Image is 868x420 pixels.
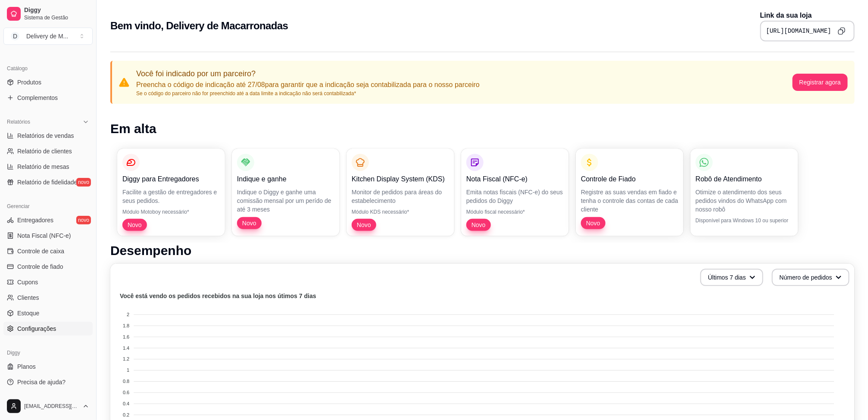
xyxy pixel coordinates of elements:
p: Se o código do parceiro não for preenchido até a data limite a indicação não será contabilizada* [136,90,480,97]
button: Controle de FiadoRegistre as suas vendas em fiado e tenha o controle das contas de cada clienteNovo [576,149,684,236]
a: Controle de fiado [3,260,93,274]
a: Cupons [3,275,93,289]
button: Robô de AtendimentoOtimize o atendimento dos seus pedidos vindos do WhatsApp com nosso robôDispon... [690,149,798,236]
span: Diggy [24,6,89,14]
div: Gerenciar [3,199,93,213]
span: Configurações [17,324,56,333]
button: Últimos 7 dias [700,269,763,286]
span: Relatório de mesas [17,162,69,171]
span: Planos [17,362,36,371]
div: Catálogo [3,62,93,75]
button: Registrar agora [793,74,848,91]
a: Complementos [3,91,93,105]
span: Produtos [17,78,41,87]
span: Relatório de clientes [17,147,72,156]
p: Módulo fiscal necessário* [466,208,564,215]
p: Módulo KDS necessário* [352,208,449,215]
span: Relatórios de vendas [17,131,74,140]
tspan: 0.2 [123,412,129,417]
span: Novo [239,219,260,227]
span: Estoque [17,309,39,317]
p: Controle de Fiado [581,174,678,184]
h1: Desempenho [110,243,855,258]
pre: [URL][DOMAIN_NAME] [766,27,831,35]
p: Preencha o código de indicação até 27/08 para garantir que a indicação seja contabilizada para o ... [136,80,480,90]
tspan: 1.6 [123,334,129,339]
span: Sistema de Gestão [24,14,89,21]
span: Clientes [17,293,39,302]
a: Relatórios de vendas [3,129,93,143]
p: Otimize o atendimento dos seus pedidos vindos do WhatsApp com nosso robô [696,188,793,214]
p: Facilite a gestão de entregadores e seus pedidos. [122,188,220,205]
a: Configurações [3,322,93,336]
span: Novo [583,219,604,227]
button: Número de pedidos [772,269,849,286]
tspan: 0.8 [123,379,129,384]
a: Estoque [3,306,93,320]
p: Você foi indicado por um parceiro? [136,68,480,80]
span: Relatórios [7,118,30,125]
a: Nota Fiscal (NFC-e) [3,229,93,243]
div: Delivery de M ... [26,32,68,40]
tspan: 1 [127,367,129,373]
span: Relatório de fidelidade [17,178,77,187]
p: Link da sua loja [760,10,855,21]
tspan: 1.4 [123,345,129,351]
a: Clientes [3,291,93,305]
span: Novo [468,221,489,229]
p: Indique e ganhe [237,174,334,184]
div: Diggy [3,346,93,360]
span: Novo [124,221,145,229]
p: Disponível para Windows 10 ou superior [696,217,793,224]
span: Cupons [17,278,38,286]
p: Indique o Diggy e ganhe uma comissão mensal por um perído de até 3 meses [237,188,334,214]
h2: Bem vindo, Delivery de Macarronadas [110,19,288,33]
button: Copy to clipboard [835,24,849,38]
a: Relatório de fidelidadenovo [3,175,93,189]
span: Complementos [17,93,58,102]
tspan: 1.2 [123,357,129,362]
p: Kitchen Display System (KDS) [352,174,449,184]
p: Diggy para Entregadores [122,174,220,184]
span: D [11,32,19,40]
button: Select a team [3,28,93,45]
tspan: 1.8 [123,323,129,328]
a: Planos [3,360,93,373]
a: Produtos [3,75,93,89]
span: Entregadores [17,216,53,224]
span: Controle de fiado [17,262,63,271]
text: Você está vendo os pedidos recebidos na sua loja nos útimos 7 dias [120,293,316,300]
a: Precisa de ajuda? [3,375,93,389]
span: Precisa de ajuda? [17,378,66,386]
p: Nota Fiscal (NFC-e) [466,174,564,184]
a: Controle de caixa [3,244,93,258]
span: Nota Fiscal (NFC-e) [17,231,71,240]
p: Módulo Motoboy necessário* [122,208,220,215]
tspan: 0.4 [123,401,129,406]
a: Relatório de mesas [3,160,93,174]
a: DiggySistema de Gestão [3,3,93,24]
button: Kitchen Display System (KDS)Monitor de pedidos para áreas do estabelecimentoMódulo KDS necessário... [347,149,454,236]
span: Novo [353,221,375,229]
a: Relatório de clientes [3,144,93,158]
a: Entregadoresnovo [3,213,93,227]
p: Robô de Atendimento [696,174,793,184]
tspan: 0.6 [123,390,129,395]
button: [EMAIL_ADDRESS][DOMAIN_NAME] [3,396,93,417]
p: Registre as suas vendas em fiado e tenha o controle das contas de cada cliente [581,188,678,214]
button: Nota Fiscal (NFC-e)Emita notas fiscais (NFC-e) do seus pedidos do DiggyMódulo fiscal necessário*Novo [461,149,569,236]
button: Indique e ganheIndique o Diggy e ganhe uma comissão mensal por um perído de até 3 mesesNovo [232,149,340,236]
p: Emita notas fiscais (NFC-e) do seus pedidos do Diggy [466,188,564,205]
h1: Em alta [110,121,855,137]
p: Monitor de pedidos para áreas do estabelecimento [352,188,449,205]
tspan: 2 [127,312,129,317]
button: Diggy para EntregadoresFacilite a gestão de entregadores e seus pedidos.Módulo Motoboy necessário... [117,149,225,236]
span: Controle de caixa [17,247,64,255]
span: [EMAIL_ADDRESS][DOMAIN_NAME] [24,403,79,410]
